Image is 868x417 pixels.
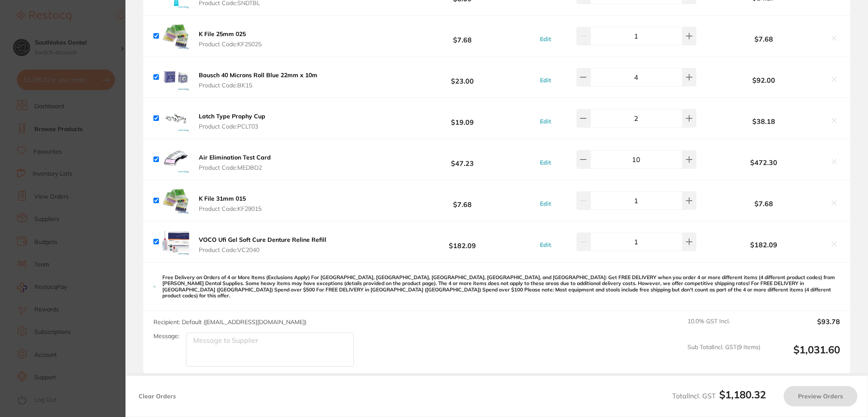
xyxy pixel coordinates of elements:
[537,118,554,125] button: Edit
[199,41,262,48] span: Product Code: KF25025
[199,154,271,161] b: Air Elimination Test Card
[394,69,531,85] b: $23.00
[703,200,825,207] b: $7.68
[703,35,825,43] b: $7.68
[537,159,554,166] button: Edit
[199,123,265,130] span: Product Code: PCLT03
[394,193,531,208] b: $7.68
[703,76,825,84] b: $92.00
[199,195,246,202] b: K File 31mm 015
[394,28,531,44] b: $7.68
[199,71,317,79] b: Bausch 40 Microns Roll Blue 22mm x 10m
[196,30,264,48] button: K File 25mm 025 Product Code:KF25025
[196,195,264,213] button: K File 31mm 015 Product Code:KF29015
[196,71,320,89] button: Bausch 40 Microns Roll Blue 22mm x 10m Product Code:BK15
[199,30,246,38] b: K File 25mm 025
[162,22,189,50] img: MDA3eG9vag
[162,187,189,214] img: cmRwN3k3Yg
[672,392,766,400] span: Total Incl. GST
[136,386,178,406] button: Clear Orders
[199,205,262,212] span: Product Code: KF29015
[199,112,265,120] b: Latch Type Prophy Cup
[767,318,840,336] output: $93.78
[162,146,189,173] img: N3RicnBsbw
[703,118,825,125] b: $38.18
[537,76,554,84] button: Edit
[153,333,179,340] label: Message:
[162,274,840,299] p: Free Delivery on Orders of 4 or More Items (Exclusions Apply) For [GEOGRAPHIC_DATA], [GEOGRAPHIC_...
[687,344,760,367] span: Sub Total Incl. GST ( 9 Items)
[687,318,760,336] span: 10.0 % GST Incl.
[162,228,189,255] img: dnkyNHBkbw
[703,159,825,166] b: $472.30
[537,241,554,249] button: Edit
[162,64,189,91] img: b2c0ZTVoNg
[537,35,554,43] button: Edit
[767,344,840,367] output: $1,031.60
[199,236,326,243] b: VOCO Ufi Gel Soft Cure Denture Reline Refill
[394,110,531,126] b: $19.09
[199,164,271,171] span: Product Code: MEDBD2
[153,318,306,326] span: Recipient: Default ( [EMAIL_ADDRESS][DOMAIN_NAME] )
[196,154,273,171] button: Air Elimination Test Card Product Code:MEDBD2
[394,234,531,249] b: $182.09
[196,112,268,130] button: Latch Type Prophy Cup Product Code:PCLT03
[199,246,326,253] span: Product Code: VC2040
[703,241,825,249] b: $182.09
[537,200,554,207] button: Edit
[719,388,766,401] b: $1,180.32
[162,105,189,132] img: NmlnbG51Zw
[784,386,857,406] button: Preview Orders
[199,82,317,89] span: Product Code: BK15
[196,236,329,254] button: VOCO Ufi Gel Soft Cure Denture Reline Refill Product Code:VC2040
[394,151,531,167] b: $47.23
